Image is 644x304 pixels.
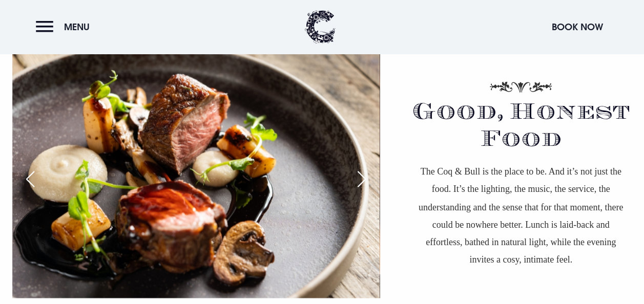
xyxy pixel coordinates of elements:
[410,107,632,153] h2: Good, Honest Food
[17,168,43,190] div: Previous slide
[12,54,380,298] img: Restaurant in Bangor Northern Ireland
[349,168,375,190] div: Next slide
[416,163,626,268] p: The Coq & Bull is the place to be. And it’s not just the food. It’s the lighting, the music, the ...
[547,16,608,38] button: Book Now
[64,21,90,33] span: Menu
[36,16,95,38] button: Menu
[305,10,336,44] img: Clandeboye Lodge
